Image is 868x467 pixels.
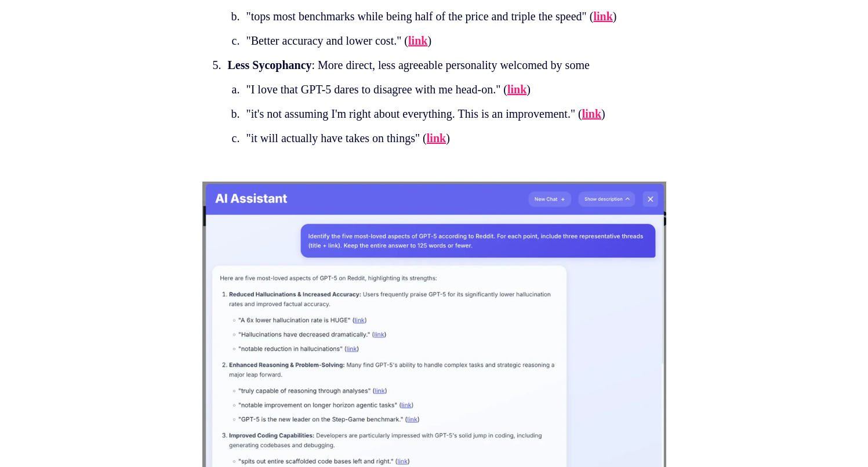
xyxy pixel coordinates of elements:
a: link [427,132,446,144]
a: link [593,10,612,23]
li: "Better accuracy and lower cost." ( ) [243,31,631,50]
strong: Less Sycophancy [228,59,312,71]
li: "it's not assuming I'm right about everything. This is an improvement." ( ) [243,104,631,123]
a: link [507,83,526,96]
li: "it will actually have takes on things" ( ) [243,129,631,147]
li: : More direct, less agreeable personality welcomed by some [224,56,649,147]
a: link [408,34,427,47]
li: "tops most benchmarks while being half of the price and triple the speed" ( ) [243,7,631,26]
a: link [582,107,601,120]
li: "I love that GPT-5 dares to disagree with me head-on." ( ) [243,80,631,99]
